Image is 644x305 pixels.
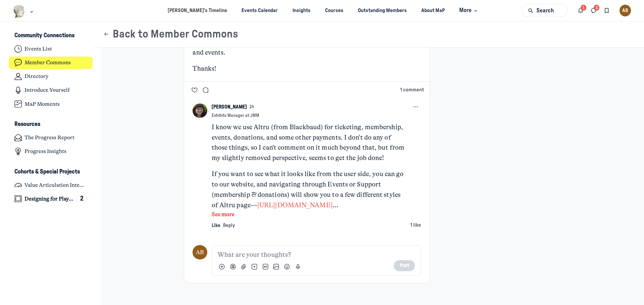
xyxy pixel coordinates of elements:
[600,4,613,17] button: Bookmarks
[9,145,93,158] a: Progress Insights
[218,262,226,271] button: Open slash commands menu
[272,262,281,271] button: Add image
[9,132,93,144] a: The Progress Report
[400,86,424,94] button: 1 comment
[223,223,235,228] span: Reply
[9,70,93,83] a: Directory
[293,262,302,271] button: Record voice message
[14,121,40,128] h3: Resources
[250,104,254,110] a: 2h
[190,85,200,95] button: Like the What systems do you use for scheduling and booking educational and public programming? post
[9,193,93,205] a: Designing for Playful Engagement2
[201,85,211,95] button: Comment on What systems do you use for scheduling and booking educational and public programming?
[410,221,421,230] button: 1 like
[94,21,644,48] header: Page Header
[212,113,259,119] span: Exhibits Manager at JMM
[261,262,270,271] button: Add GIF
[9,119,93,130] button: ResourcesCollapse space
[212,210,405,219] button: See more
[24,73,48,80] h4: Directory
[9,98,93,110] a: MaP Moments
[228,262,237,271] button: Link to a post, event, lesson, or space
[410,223,421,228] span: 1 like
[223,221,235,230] button: Reply
[9,179,93,191] a: Value Articulation Intensive (Cultural Leadership Lab)
[14,32,74,39] h3: Community Connections
[24,87,70,93] h4: Introduce Yourself
[24,46,52,52] h4: Events List
[283,262,291,271] button: Add emoji
[9,43,93,55] a: Events List
[212,223,220,228] span: Like
[236,4,284,17] a: Events Calendar
[250,262,259,271] button: Attach video
[193,103,207,118] a: View user profile
[212,113,262,119] button: Exhibits Manager at JMM
[212,221,220,230] button: Like
[24,182,87,188] h4: Value Articulation Intensive (Cultural Leadership Lab)
[212,103,247,111] a: View user profile
[9,30,93,42] button: Community ConnectionsCollapse space
[9,166,93,177] button: Cohorts & Special ProjectsCollapse space
[352,4,413,17] a: Outstanding Members
[103,28,238,41] button: Back to Member Commons
[574,4,587,17] button: Notifications
[24,196,74,202] h4: Designing for Playful Engagement
[459,6,479,15] span: More
[411,102,421,112] button: Comment actions
[162,4,233,17] a: [PERSON_NAME]’s Timeline
[394,260,415,271] button: Post
[24,101,60,107] h4: MaP Moments
[24,134,74,141] h4: The Progress Report
[14,168,80,175] h3: Cohorts & Special Projects
[77,195,87,203] div: 2
[620,5,631,16] div: AB
[319,4,349,17] a: Courses
[13,4,35,19] button: Museums as Progress logo
[522,4,568,17] button: Search
[620,5,631,16] button: User menu options
[24,59,71,66] h4: Member Commons
[416,4,451,17] a: About MaP
[24,148,66,155] h4: Progress Insights
[193,245,207,259] div: AB
[9,84,93,96] a: Introduce Yourself
[239,262,248,271] button: Attach files
[212,169,405,210] p: If you want to see what it looks like from the user side, you can go to our website, and navigati...
[193,64,421,74] p: Thanks!
[453,4,482,17] button: More
[212,122,405,163] p: I know we use Altru (from Blackbaud) for ticketing, membership, events, donations, and some other...
[587,4,600,17] button: Direct messages
[286,4,316,17] a: Insights
[257,201,338,209] a: [URL][DOMAIN_NAME]
[9,57,93,69] a: Member Commons
[13,5,25,18] img: Museums as Progress logo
